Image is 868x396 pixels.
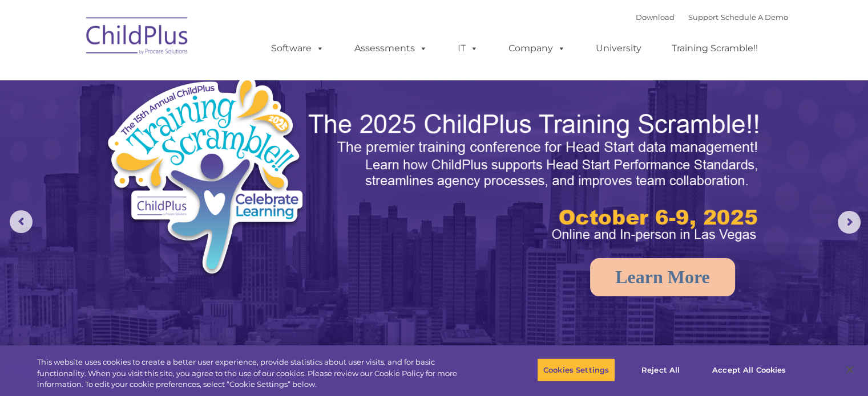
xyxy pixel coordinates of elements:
[260,37,336,60] a: Software
[837,357,862,382] button: Close
[37,357,478,390] div: This website uses cookies to create a better user experience, provide statistics about user visit...
[446,37,490,60] a: IT
[497,37,577,60] a: Company
[660,37,769,60] a: Training Scramble!!
[636,13,675,22] a: Download
[688,13,718,22] a: Support
[343,37,439,60] a: Assessments
[721,13,788,22] a: Schedule A Demo
[625,358,696,382] button: Reject All
[590,258,735,296] a: Learn More
[636,13,788,22] font: |
[706,358,792,382] button: Accept All Cookies
[80,9,195,66] img: ChildPlus by Procare Solutions
[537,358,615,382] button: Cookies Settings
[584,37,653,60] a: University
